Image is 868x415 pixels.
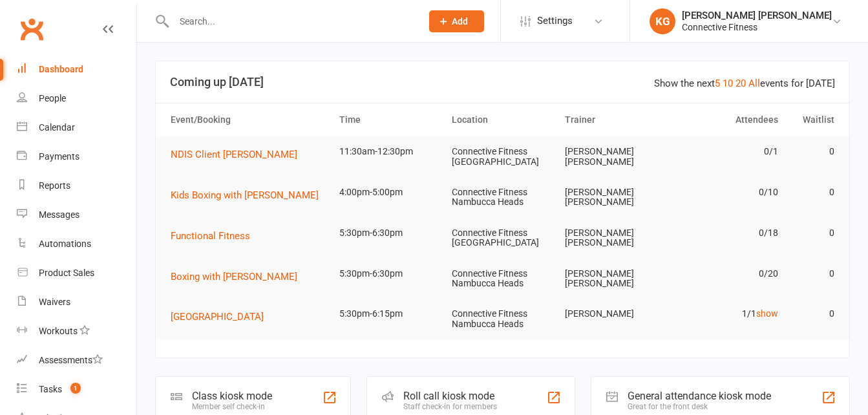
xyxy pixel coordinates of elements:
[171,228,259,244] button: Functional Fitness
[715,78,720,89] a: 5
[17,171,136,200] a: Reports
[333,259,446,289] td: 5:30pm-6:30pm
[70,383,81,394] span: 1
[537,6,573,36] span: Settings
[165,103,333,136] th: Event/Booking
[39,384,62,394] div: Tasks
[171,311,264,323] span: [GEOGRAPHIC_DATA]
[171,271,297,282] span: Boxing with [PERSON_NAME]
[672,259,784,289] td: 0/20
[171,149,297,160] span: NDIS Client [PERSON_NAME]
[39,180,70,191] div: Reports
[446,136,558,177] td: Connective Fitness [GEOGRAPHIC_DATA]
[784,299,840,329] td: 0
[17,288,136,317] a: Waivers
[446,259,558,299] td: Connective Fitness Nambucca Heads
[16,13,48,45] a: Clubworx
[446,299,558,339] td: Connective Fitness Nambucca Heads
[333,218,446,248] td: 5:30pm-6:30pm
[672,299,784,329] td: 1/1
[39,239,91,249] div: Automations
[672,177,784,207] td: 0/10
[446,103,558,136] th: Location
[39,151,79,162] div: Payments
[446,177,558,218] td: Connective Fitness Nambucca Heads
[17,259,136,288] a: Product Sales
[39,122,75,133] div: Calendar
[784,177,840,207] td: 0
[39,297,70,307] div: Waivers
[559,218,672,259] td: [PERSON_NAME] [PERSON_NAME]
[17,229,136,259] a: Automations
[192,402,272,411] div: Member self check-in
[17,317,136,346] a: Workouts
[39,64,83,74] div: Dashboard
[559,136,672,177] td: [PERSON_NAME] [PERSON_NAME]
[403,390,497,402] div: Roll call kiosk mode
[784,259,840,289] td: 0
[17,55,136,84] a: Dashboard
[628,390,771,402] div: General attendance kiosk mode
[736,78,746,89] a: 20
[559,103,672,136] th: Trainer
[17,346,136,375] a: Assessments
[171,187,328,203] button: Kids Boxing with [PERSON_NAME]
[403,402,497,411] div: Staff check-in for members
[429,10,484,32] button: Add
[171,147,306,162] button: NDIS Client [PERSON_NAME]
[171,309,273,325] button: [GEOGRAPHIC_DATA]
[17,375,136,404] a: Tasks 1
[654,76,835,91] div: Show the next events for [DATE]
[559,177,672,218] td: [PERSON_NAME] [PERSON_NAME]
[682,10,832,21] div: [PERSON_NAME] [PERSON_NAME]
[672,103,784,136] th: Attendees
[748,78,760,89] a: All
[171,189,319,201] span: Kids Boxing with [PERSON_NAME]
[784,218,840,248] td: 0
[559,259,672,299] td: [PERSON_NAME] [PERSON_NAME]
[333,136,446,167] td: 11:30am-12:30pm
[170,76,835,89] h3: Coming up [DATE]
[333,299,446,329] td: 5:30pm-6:15pm
[333,177,446,207] td: 4:00pm-5:00pm
[723,78,733,89] a: 10
[39,326,78,336] div: Workouts
[446,218,558,259] td: Connective Fitness [GEOGRAPHIC_DATA]
[628,402,771,411] div: Great for the front desk
[171,230,250,242] span: Functional Fitness
[682,21,832,33] div: Connective Fitness
[756,308,778,319] a: show
[650,8,675,34] div: KG
[192,390,272,402] div: Class kiosk mode
[672,218,784,248] td: 0/18
[17,142,136,171] a: Payments
[17,113,136,142] a: Calendar
[333,103,446,136] th: Time
[672,136,784,167] td: 0/1
[39,268,94,278] div: Product Sales
[17,84,136,113] a: People
[171,269,306,284] button: Boxing with [PERSON_NAME]
[559,299,672,329] td: [PERSON_NAME]
[170,12,412,30] input: Search...
[784,136,840,167] td: 0
[17,200,136,229] a: Messages
[784,103,840,136] th: Waitlist
[39,209,79,220] div: Messages
[39,93,66,103] div: People
[39,355,103,365] div: Assessments
[452,16,468,27] span: Add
